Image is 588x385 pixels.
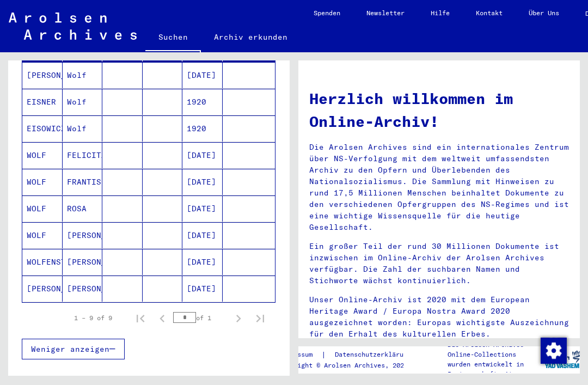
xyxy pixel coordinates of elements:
div: of 1 [173,313,228,323]
mat-cell: EISNER [22,89,63,115]
p: Ein großer Teil der rund 30 Millionen Dokumente ist inzwischen im Online-Archiv der Arolsen Archi... [309,241,569,286]
p: Copyright © Arolsen Archives, 2021 [278,360,424,370]
mat-cell: Wolf [63,115,103,142]
p: wurden entwickelt in Partnerschaft mit [448,359,544,379]
mat-cell: [PERSON_NAME] [63,222,103,248]
mat-cell: [DATE] [182,62,223,88]
mat-cell: WOLF [22,222,63,248]
mat-cell: [DATE] [182,142,223,168]
mat-cell: [DATE] [182,169,223,195]
img: Zustimmung ändern [541,338,567,364]
button: Previous page [151,307,173,329]
button: First page [130,307,151,329]
p: Die Arolsen Archives sind ein internationales Zentrum über NS-Verfolgung mit dem weltweit umfasse... [309,142,569,233]
img: Arolsen_neg.svg [9,13,137,40]
mat-cell: [DATE] [182,195,223,222]
mat-cell: Wolf [63,62,103,88]
mat-cell: Wolf [63,89,103,115]
div: | [278,349,424,360]
mat-cell: WOLF [22,195,63,222]
mat-cell: [PERSON_NAME] [22,276,63,302]
button: Last page [249,307,271,329]
p: Die Arolsen Archives Online-Collections [448,340,544,359]
button: Next page [228,307,249,329]
mat-cell: [PERSON_NAME] [63,249,103,275]
mat-cell: EISOWICZ [22,115,63,142]
a: Impressum [278,349,321,360]
div: 1 – 9 of 9 [74,313,112,323]
a: Archiv erkunden [201,24,301,50]
mat-cell: [DATE] [182,222,223,248]
h1: Herzlich willkommen im Online-Archiv! [309,87,569,133]
mat-cell: WOLFENSTEIN [22,249,63,275]
mat-cell: ROSA [63,195,103,222]
p: Unser Online-Archiv ist 2020 mit dem European Heritage Award / Europa Nostra Award 2020 ausgezeic... [309,294,569,340]
mat-cell: [DATE] [182,276,223,302]
button: Weniger anzeigen [22,339,125,359]
mat-cell: WOLF [22,142,63,168]
mat-cell: FRANTISEK [63,169,103,195]
span: Weniger anzeigen [31,344,109,354]
mat-cell: 1920 [182,115,223,142]
mat-cell: [PERSON_NAME] [63,276,103,302]
a: Datenschutzerklärung [326,349,424,360]
mat-cell: 1920 [182,89,223,115]
mat-cell: [PERSON_NAME] [22,62,63,88]
a: Suchen [145,24,201,52]
mat-cell: FELICITAS [63,142,103,168]
mat-cell: WOLF [22,169,63,195]
mat-cell: [DATE] [182,249,223,275]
